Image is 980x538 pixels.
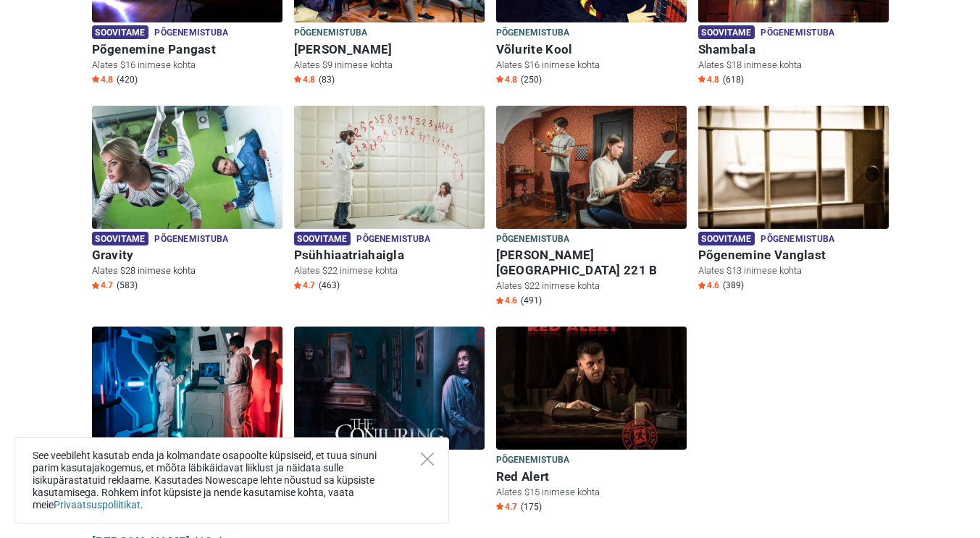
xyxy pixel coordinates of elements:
[117,74,138,85] span: (420)
[496,501,517,513] span: 4.7
[92,327,282,516] a: Üliinimene Põgenemistuba Üliinimene Alates $18 inimese kohta Star4.3 (148)
[92,327,282,450] img: Üliinimene
[496,297,503,304] img: Star
[698,264,889,277] p: Alates $13 inimese kohta
[92,264,282,277] p: Alates $28 inimese kohta
[294,74,315,85] span: 4.8
[294,75,301,83] img: Star
[761,25,834,41] span: Põgenemistuba
[294,106,485,295] a: Psühhiaatriahaigla Soovitame Põgenemistuba Psühhiaatriahaigla Alates $22 inimese kohta Star4.7 (463)
[294,279,315,291] span: 4.7
[92,59,282,72] p: Alates $16 inimese kohta
[496,327,687,450] img: Red Alert
[496,327,687,516] a: Red Alert Põgenemistuba Red Alert Alates $15 inimese kohta Star4.7 (175)
[698,42,889,57] h6: Shambala
[92,42,282,57] h6: Põgenemine Pangast
[496,453,570,468] span: Põgenemistuba
[14,437,449,524] div: See veebileht kasutab enda ja kolmandate osapoolte küpsiseid, et tuua sinuni parim kasutajakogemu...
[698,232,755,245] span: Soovitame
[294,327,485,516] a: The Conjuring Põgenemistuba The Conjuring Alates $18 inimese kohta Star4.9 (234)
[698,75,705,83] img: Star
[496,59,687,72] p: Alates $16 inimese kohta
[496,503,503,510] img: Star
[496,106,687,310] a: Baker Street 221 B Põgenemistuba [PERSON_NAME][GEOGRAPHIC_DATA] 221 B Alates $22 inimese kohta St...
[496,469,687,484] h6: Red Alert
[698,106,889,229] img: Põgenemine Vanglast
[294,42,485,57] h6: [PERSON_NAME]
[496,75,503,83] img: Star
[698,25,755,39] span: Soovitame
[496,42,687,57] h6: Võlurite Kool
[698,74,719,85] span: 4.8
[92,282,99,289] img: Star
[294,282,301,289] img: Star
[761,232,834,248] span: Põgenemistuba
[294,264,485,277] p: Alates $22 inimese kohta
[521,74,542,85] span: (250)
[698,106,889,295] a: Põgenemine Vanglast Soovitame Põgenemistuba Põgenemine Vanglast Alates $13 inimese kohta Star4.6 ...
[92,106,282,229] img: Gravity
[92,106,282,295] a: Gravity Soovitame Põgenemistuba Gravity Alates $28 inimese kohta Star4.7 (583)
[294,248,485,263] h6: Psühhiaatriahaigla
[294,327,485,450] img: The Conjuring
[92,25,149,39] span: Soovitame
[723,279,744,291] span: (389)
[521,501,542,513] span: (175)
[521,295,542,306] span: (491)
[92,279,113,291] span: 4.7
[496,74,517,85] span: 4.8
[496,25,570,41] span: Põgenemistuba
[496,486,687,499] p: Alates $15 inimese kohta
[698,282,705,289] img: Star
[496,279,687,293] p: Alates $22 inimese kohta
[92,74,113,85] span: 4.8
[698,279,719,291] span: 4.6
[154,25,228,41] span: Põgenemistuba
[698,59,889,72] p: Alates $18 inimese kohta
[496,248,687,278] h6: [PERSON_NAME][GEOGRAPHIC_DATA] 221 B
[294,232,351,245] span: Soovitame
[54,499,141,510] a: Privaatsuspoliitikat
[294,25,368,41] span: Põgenemistuba
[698,248,889,263] h6: Põgenemine Vanglast
[319,74,335,85] span: (83)
[154,232,228,248] span: Põgenemistuba
[319,279,340,291] span: (463)
[294,106,485,229] img: Psühhiaatriahaigla
[92,75,99,83] img: Star
[92,248,282,263] h6: Gravity
[496,106,687,229] img: Baker Street 221 B
[723,74,744,85] span: (618)
[294,59,485,72] p: Alates $9 inimese kohta
[496,295,517,306] span: 4.6
[92,232,149,245] span: Soovitame
[421,453,434,466] button: Close
[496,232,570,248] span: Põgenemistuba
[356,232,430,248] span: Põgenemistuba
[117,279,138,291] span: (583)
